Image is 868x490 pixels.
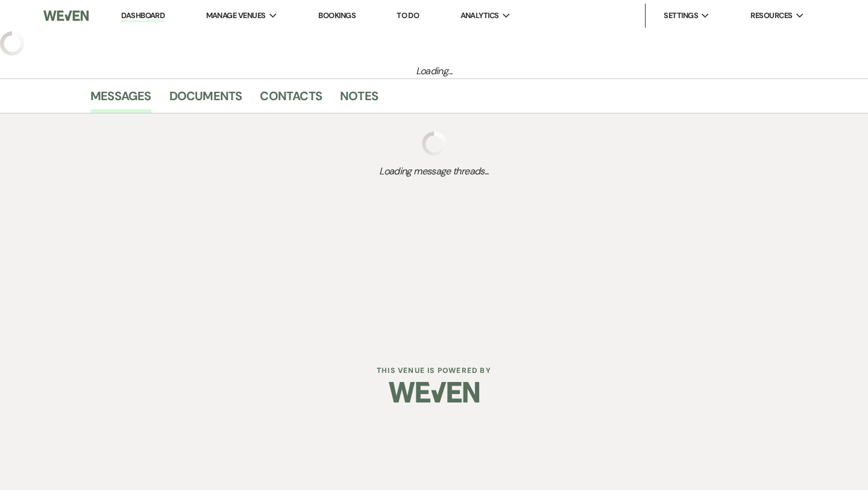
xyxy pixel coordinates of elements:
img: Weven Logo [43,3,89,28]
a: Contacts [260,86,322,113]
span: Loading message threads... [90,164,778,179]
a: Notes [340,86,378,113]
img: loading spinner [422,132,446,156]
span: Settings [664,10,698,22]
span: Analytics [461,10,499,22]
a: Bookings [318,10,356,21]
img: Weven Logo [389,371,479,413]
a: To Do [397,10,419,21]
a: Documents [169,86,242,113]
a: Dashboard [121,10,165,22]
a: Messages [90,86,151,113]
span: Manage Venues [206,10,266,22]
span: Resources [750,10,792,22]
